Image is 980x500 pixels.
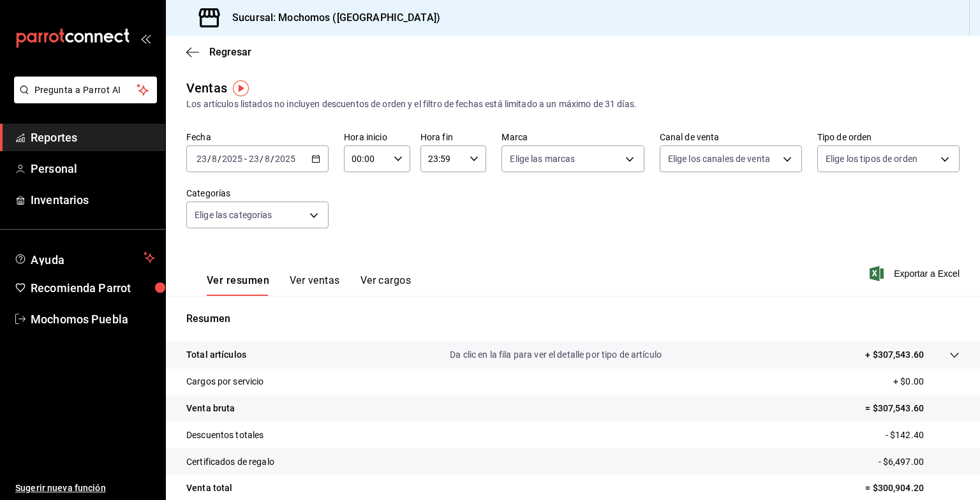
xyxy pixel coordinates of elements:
p: Da clic en la fila para ver el detalle por tipo de artículo [450,348,662,362]
p: Venta total [186,482,232,495]
input: ---- [221,154,243,164]
span: / [207,154,211,164]
span: Mochomos Puebla [31,311,155,328]
p: Descuentos totales [186,429,264,442]
span: Reportes [31,129,155,146]
span: / [260,154,264,164]
p: Cargos por servicio [186,375,264,388]
label: Categorías [186,189,329,198]
label: Hora fin [420,133,487,142]
p: Resumen [186,311,960,327]
div: Ventas [186,78,227,98]
button: Regresar [186,46,251,58]
p: - $6,497.00 [879,455,960,469]
label: Fecha [186,133,329,142]
p: Venta bruta [186,402,235,415]
p: + $0.00 [893,375,960,388]
input: ---- [274,154,296,164]
button: Ver cargos [360,274,412,296]
span: Ayuda [31,250,138,265]
span: Elige los tipos de orden [826,152,917,165]
label: Canal de venta [660,133,802,142]
button: Pregunta a Parrot AI [14,77,157,103]
span: Sugerir nueva función [15,482,155,495]
span: / [271,154,274,164]
span: Inventarios [31,191,155,209]
span: Regresar [209,46,251,58]
p: Certificados de regalo [186,455,274,469]
p: - $142.40 [886,429,960,442]
p: = $307,543.60 [865,402,960,415]
span: Elige los canales de venta [668,152,770,165]
span: / [218,154,221,164]
h3: Sucursal: Mochomos ([GEOGRAPHIC_DATA]) [222,10,440,26]
p: Total artículos [186,348,246,362]
span: Personal [31,160,155,177]
input: -- [196,154,207,164]
label: Hora inicio [344,133,410,142]
button: Ver ventas [290,274,340,296]
p: = $300,904.20 [865,482,960,495]
span: Recomienda Parrot [31,279,155,297]
img: Tooltip marker [233,80,249,96]
button: Ver resumen [207,274,269,296]
label: Marca [501,133,644,142]
div: Los artículos listados no incluyen descuentos de orden y el filtro de fechas está limitado a un m... [186,98,960,111]
button: open_drawer_menu [140,33,151,43]
span: Pregunta a Parrot AI [34,84,137,97]
input: -- [211,154,218,164]
span: Elige las categorías [195,209,272,221]
a: Pregunta a Parrot AI [9,92,157,106]
div: navigation tabs [207,274,411,296]
span: Elige las marcas [510,152,575,165]
input: -- [264,154,271,164]
button: Exportar a Excel [872,266,960,281]
label: Tipo de orden [817,133,960,142]
p: + $307,543.60 [865,348,924,362]
input: -- [248,154,260,164]
span: - [244,154,247,164]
